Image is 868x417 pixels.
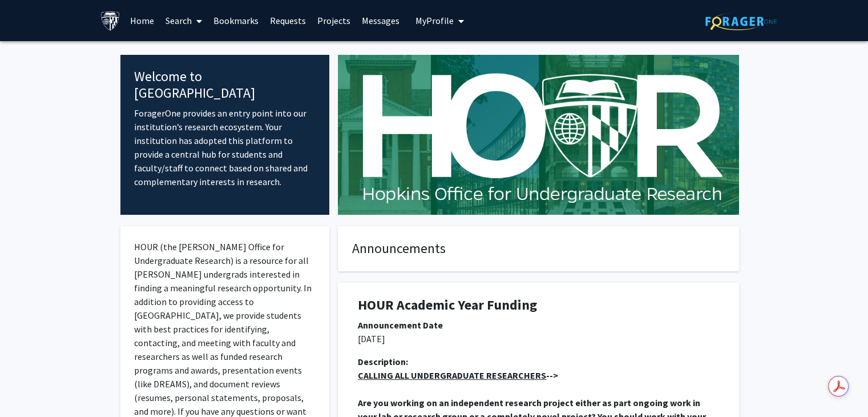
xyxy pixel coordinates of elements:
iframe: Chat [9,366,49,408]
h4: Announcements [352,240,725,257]
a: Messages [356,1,405,41]
a: Projects [312,1,356,41]
u: CALLING ALL UNDERGRADUATE RESEARCHERS [358,370,546,381]
p: [DATE] [358,332,719,346]
p: ForagerOne provides an entry point into our institution’s research ecosystem. Your institution ha... [134,106,316,189]
img: Johns Hopkins University Logo [100,11,120,31]
a: Search [160,1,208,41]
a: Bookmarks [208,1,264,41]
h1: HOUR Academic Year Funding [358,297,719,314]
div: Description: [358,355,719,368]
div: Announcement Date [358,318,719,332]
h4: Welcome to [GEOGRAPHIC_DATA] [134,69,316,102]
a: Home [124,1,160,41]
strong: --> [358,370,558,381]
img: Cover Image [338,55,739,215]
img: ForagerOne Logo [705,13,777,30]
a: Requests [264,1,312,41]
span: My Profile [415,15,454,26]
